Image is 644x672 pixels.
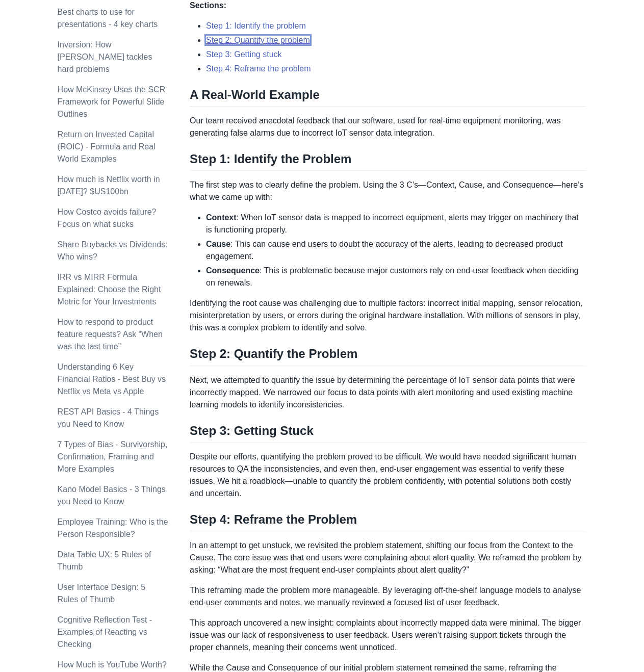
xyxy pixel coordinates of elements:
p: Our team received anecdotal feedback that our software, used for real-time equipment monitoring, ... [190,115,586,139]
a: Employee Training: Who is the Person Responsible? [58,518,168,538]
p: Identifying the root cause was challenging due to multiple factors: incorrect initial mapping, se... [190,297,586,334]
h2: Step 3: Getting Stuck [190,423,586,443]
a: IRR vs MIRR Formula Explained: Choose the Right Metric for Your Investments [58,273,161,306]
a: Share Buybacks vs Dividends: Who wins? [58,240,168,261]
p: This approach uncovered a new insight: complaints about incorrectly mapped data were minimal. The... [190,617,586,654]
li: : This is problematic because major customers rely on end-user feedback when deciding on renewals. [206,265,586,289]
a: Inversion: How [PERSON_NAME] tackles hard problems [58,40,152,73]
h2: Step 2: Quantify the Problem [190,346,586,366]
a: How McKinsey Uses the SCR Framework for Powerful Slide Outlines [58,85,166,118]
a: Best charts to use for presentations - 4 key charts [58,8,158,29]
a: Understanding 6 Key Financial Ratios - Best Buy vs Netflix vs Meta vs Apple [58,363,166,396]
a: Data Table UX: 5 Rules of Thumb [58,550,151,571]
strong: Consequence [206,266,260,275]
p: The first step was to clearly define the problem. Using the 3 C’s—Context, Cause, and Consequence... [190,179,586,203]
a: Cognitive Reflection Test - Examples of Reacting vs Checking [58,615,152,649]
p: Next, we attempted to quantify the issue by determining the percentage of IoT sensor data points ... [190,374,586,411]
a: Step 1: Identify the problem [206,21,306,30]
a: How much is Netflix worth in [DATE]? $US100bn [58,175,160,196]
a: Step 2: Quantify the problem [206,36,310,44]
strong: Cause [206,240,230,248]
strong: Context [206,213,237,222]
a: User Interface Design: 5 Rules of Thumb [58,583,146,604]
a: REST API Basics - 4 Things you Need to Know [58,407,159,428]
li: : When IoT sensor data is mapped to incorrect equipment, alerts may trigger on machinery that is ... [206,212,586,236]
h2: A Real-World Example [190,87,586,107]
p: Despite our efforts, quantifying the problem proved to be difficult. We would have needed signifi... [190,451,586,500]
a: Kano Model Basics - 3 Things you Need to Know [58,485,166,506]
a: Return on Invested Capital (ROIC) - Formula and Real World Examples [58,130,156,163]
strong: Sections: [190,1,226,10]
p: In an attempt to get unstuck, we revisited the problem statement, shifting our focus from the Con... [190,539,586,576]
li: : This can cause end users to doubt the accuracy of the alerts, leading to decreased product enga... [206,238,586,263]
a: Step 4: Reframe the problem [206,64,311,73]
h2: Step 4: Reframe the Problem [190,512,586,531]
p: This reframing made the problem more manageable. By leveraging off-the-shelf language models to a... [190,584,586,609]
a: How Costco avoids failure? Focus on what sucks [58,208,157,228]
a: 7 Types of Bias - Survivorship, Confirmation, Framing and More Examples [58,440,168,473]
a: How to respond to product feature requests? Ask “When was the last time” [58,318,163,351]
h2: Step 1: Identify the Problem [190,151,586,171]
a: Step 3: Getting stuck [206,50,282,59]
